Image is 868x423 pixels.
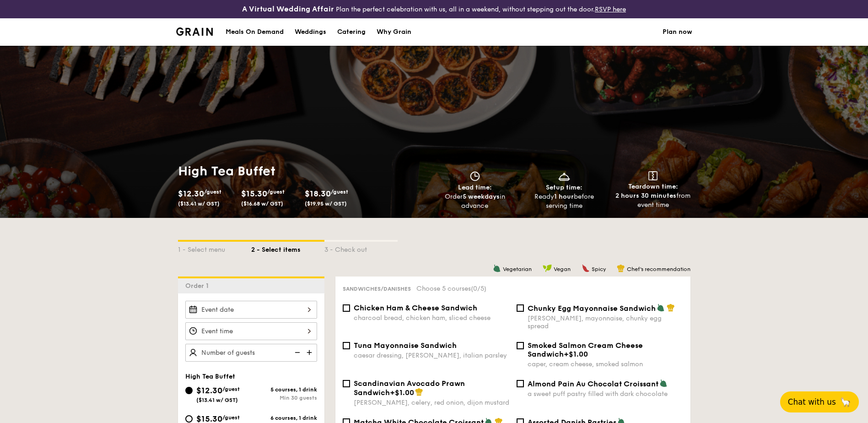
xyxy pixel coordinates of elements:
[612,191,694,210] div: from event time
[242,4,334,15] h4: A Virtual Wedding Affair
[354,399,509,407] div: [PERSON_NAME], celery, red onion, dijon mustard
[528,315,683,330] div: [PERSON_NAME], mayonnaise, chunky egg spread
[178,242,251,255] div: 1 - Select menu
[303,344,317,361] img: icon-add.58712e84.svg
[251,395,317,401] div: Min 30 guests
[331,189,348,195] span: /guest
[185,344,317,362] input: Number of guests
[493,264,501,272] img: icon-vegetarian.fe4039eb.svg
[241,189,267,199] span: $15.30
[528,341,643,358] span: Smoked Salmon Cream Cheese Sandwich
[617,264,625,272] img: icon-chef-hat.a58ddaea.svg
[628,183,678,190] span: Teardown time:
[343,286,411,292] span: Sandwiches/Danishes
[176,27,213,36] img: Grain
[185,301,317,319] input: Event date
[463,193,500,201] strong: 5 weekdays
[290,344,303,361] img: icon-reduce.1d2dbef1.svg
[543,264,552,272] img: icon-vegan.f8ff3823.svg
[185,415,193,423] input: $15.30/guest($16.68 w/ GST)6 courses, 1 drinkMin 30 guests
[220,18,289,46] a: Meals On Demand
[185,322,317,340] input: Event time
[564,350,588,358] span: +$1.00
[592,266,606,272] span: Spicy
[416,285,486,293] span: Choose 5 courses
[251,386,317,393] div: 5 courses, 1 drink
[251,242,324,255] div: 2 - Select items
[503,266,532,272] span: Vegetarian
[557,171,571,181] img: icon-dish.430c3a2e.svg
[471,285,486,293] span: (0/5)
[354,341,457,350] span: Tuna Mayonnaise Sandwich
[468,171,482,181] img: icon-clock.2db775ea.svg
[648,171,658,180] img: icon-teardown.65201eee.svg
[241,201,283,207] span: ($16.68 w/ GST)
[354,379,465,397] span: Scandinavian Avocado Prawn Sandwich
[546,184,582,191] span: Setup time:
[458,184,492,191] span: Lead time:
[528,390,683,398] div: a sweet puff pastry filled with dark chocolate
[204,189,221,195] span: /guest
[222,414,240,421] span: /guest
[595,5,626,13] a: RSVP here
[305,201,347,207] span: ($19.95 w/ GST)
[554,266,571,272] span: Vegan
[840,396,851,407] span: 🦙
[615,192,676,200] strong: 2 hours 30 minutes
[267,189,285,195] span: /guest
[222,386,240,392] span: /guest
[343,342,350,349] input: Tuna Mayonnaise Sandwichcaesar dressing, [PERSON_NAME], italian parsley
[178,189,204,199] span: $12.30
[523,192,605,211] div: Ready before serving time
[528,304,656,313] span: Chunky Egg Mayonnaise Sandwich
[354,352,509,359] div: caesar dressing, [PERSON_NAME], italian parsley
[171,4,698,15] div: Plan the perfect celebration with us, all in a weekend, without stepping out the door.
[371,18,417,46] a: Why Grain
[337,18,366,46] div: Catering
[517,304,524,312] input: Chunky Egg Mayonnaise Sandwich[PERSON_NAME], mayonnaise, chunky egg spread
[324,242,398,255] div: 3 - Check out
[354,304,477,312] span: Chicken Ham & Cheese Sandwich
[517,380,524,387] input: Almond Pain Au Chocolat Croissanta sweet puff pastry filled with dark chocolate
[659,379,668,387] img: icon-vegetarian.fe4039eb.svg
[196,397,238,403] span: ($13.41 w/ GST)
[226,18,284,46] div: Meals On Demand
[332,18,371,46] a: Catering
[289,18,332,46] a: Weddings
[295,18,326,46] div: Weddings
[780,391,859,412] button: Chat with us🦙
[185,282,212,290] span: Order 1
[178,163,431,179] h1: High Tea Buffet
[434,192,516,211] div: Order in advance
[354,314,509,322] div: charcoal bread, chicken ham, sliced cheese
[305,189,331,199] span: $18.30
[390,388,414,397] span: +$1.00
[185,387,193,394] input: $12.30/guest($13.41 w/ GST)5 courses, 1 drinkMin 30 guests
[185,373,235,380] span: High Tea Buffet
[528,380,658,388] span: Almond Pain Au Chocolat Croissant
[554,193,574,201] strong: 1 hour
[178,201,220,207] span: ($13.41 w/ GST)
[415,388,423,396] img: icon-chef-hat.a58ddaea.svg
[657,304,665,312] img: icon-vegetarian.fe4039eb.svg
[343,304,350,312] input: Chicken Ham & Cheese Sandwichcharcoal bread, chicken ham, sliced cheese
[517,342,524,349] input: Smoked Salmon Cream Cheese Sandwich+$1.00caper, cream cheese, smoked salmon
[377,18,411,46] div: Why Grain
[176,27,213,36] a: Logotype
[582,264,590,272] img: icon-spicy.37a8142b.svg
[196,385,222,396] span: $12.30
[528,360,683,368] div: caper, cream cheese, smoked salmon
[627,266,690,272] span: Chef's recommendation
[788,397,836,407] span: Chat with us
[251,415,317,421] div: 6 courses, 1 drink
[667,304,675,312] img: icon-chef-hat.a58ddaea.svg
[663,18,692,46] a: Plan now
[343,380,350,387] input: Scandinavian Avocado Prawn Sandwich+$1.00[PERSON_NAME], celery, red onion, dijon mustard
